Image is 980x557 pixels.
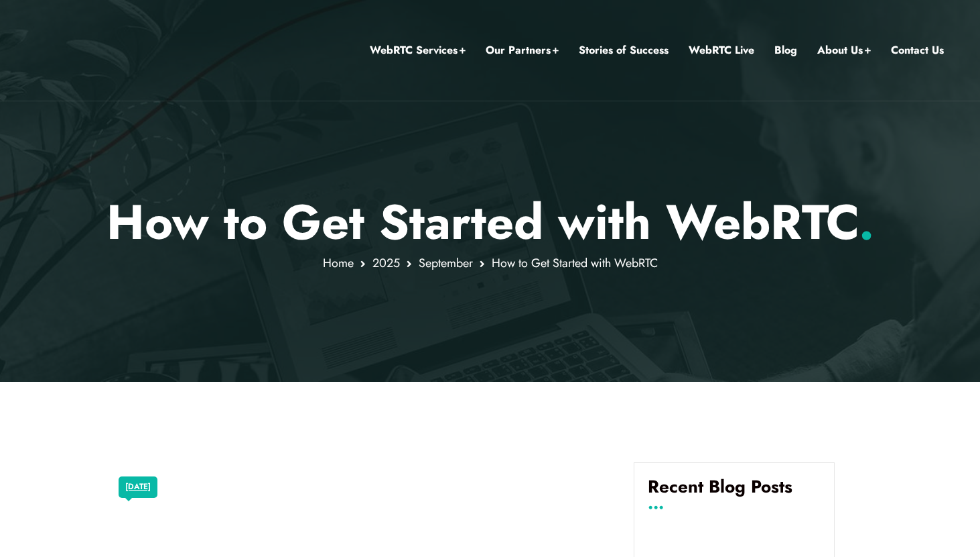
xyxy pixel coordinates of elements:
[323,254,354,272] a: Home
[419,254,473,272] a: September
[648,476,821,507] h4: Recent Blog Posts
[579,42,669,59] a: Stories of Success
[891,42,944,59] a: Contact Us
[370,42,466,59] a: WebRTC Services
[689,42,754,59] a: WebRTC Live
[492,254,658,272] span: How to Get Started with WebRTC
[817,42,871,59] a: About Us
[98,193,882,251] h1: How to Get Started with WebRTC
[774,42,797,59] a: Blog
[859,187,874,257] span: .
[486,42,559,59] a: Our Partners
[125,478,151,496] a: [DATE]
[372,254,400,272] a: 2025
